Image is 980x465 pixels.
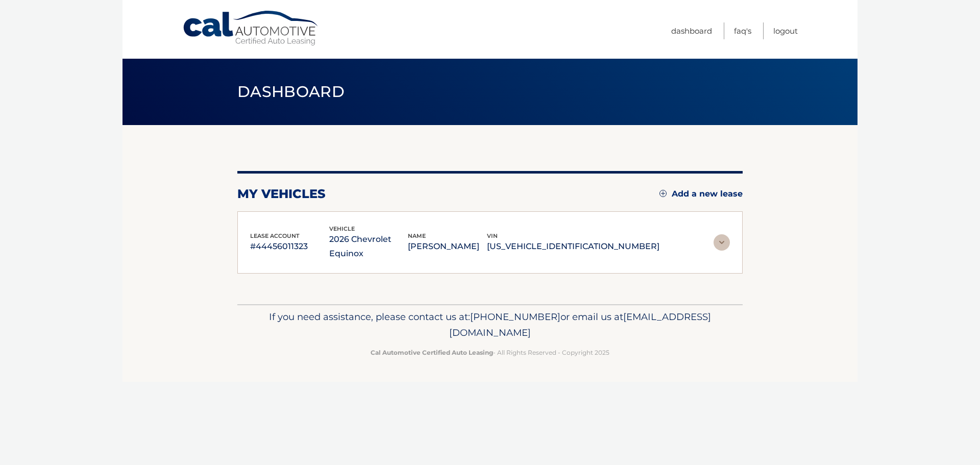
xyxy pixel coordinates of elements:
p: [US_VEHICLE_IDENTIFICATION_NUMBER] [487,239,659,254]
p: - All Rights Reserved - Copyright 2025 [244,347,736,358]
p: 2026 Chevrolet Equinox [329,232,408,261]
a: Dashboard [671,22,712,39]
a: Cal Automotive [182,10,320,46]
h2: my vehicles [237,186,326,202]
span: [PHONE_NUMBER] [470,311,560,323]
span: Dashboard [237,82,345,101]
p: #44456011323 [250,239,329,254]
a: Add a new lease [659,189,743,199]
span: vehicle [329,225,355,232]
span: name [408,232,426,239]
span: vin [487,232,498,239]
a: FAQ's [734,22,751,39]
strong: Cal Automotive Certified Auto Leasing [371,349,493,356]
p: [PERSON_NAME] [408,239,487,254]
span: lease account [250,232,300,239]
p: If you need assistance, please contact us at: or email us at [244,309,736,341]
img: add.svg [659,190,667,197]
a: Logout [773,22,798,39]
img: accordion-rest.svg [714,234,730,251]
